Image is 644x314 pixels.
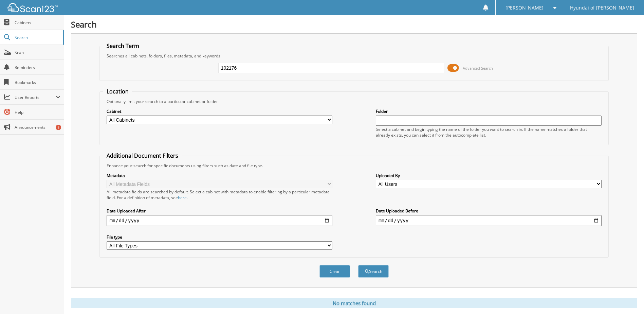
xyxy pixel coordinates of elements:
[103,42,143,50] legend: Search Term
[107,173,332,178] label: Metadata
[56,125,61,130] div: 1
[15,80,60,85] span: Bookmarks
[178,195,187,200] a: here
[103,152,182,159] legend: Additional Document Filters
[358,265,389,278] button: Search
[319,265,350,278] button: Clear
[15,109,60,115] span: Help
[376,173,602,178] label: Uploaded By
[107,108,332,114] label: Cabinet
[107,189,332,200] div: All metadata fields are searched by default. Select a cabinet with metadata to enable filtering b...
[376,215,602,226] input: end
[107,215,332,226] input: start
[15,50,60,55] span: Scan
[376,126,602,138] div: Select a cabinet and begin typing the name of the folder you want to search in. If the name match...
[376,108,602,114] label: Folder
[505,6,544,10] span: [PERSON_NAME]
[15,65,60,70] span: Reminders
[103,88,132,95] legend: Location
[463,66,493,71] span: Advanced Search
[570,6,634,10] span: Hyundai of [PERSON_NAME]
[71,19,637,30] h1: Search
[103,163,605,169] div: Enhance your search for specific documents using filters such as date and file type.
[15,94,56,100] span: User Reports
[107,208,332,214] label: Date Uploaded After
[103,53,605,59] div: Searches all cabinets, folders, files, metadata, and keywords
[15,35,59,40] span: Search
[15,124,60,130] span: Announcements
[103,99,605,104] div: Optionally limit your search to a particular cabinet or folder
[15,20,60,25] span: Cabinets
[376,208,602,214] label: Date Uploaded Before
[71,298,637,308] div: No matches found
[7,3,58,12] img: scan123-logo-white.svg
[107,234,332,240] label: File type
